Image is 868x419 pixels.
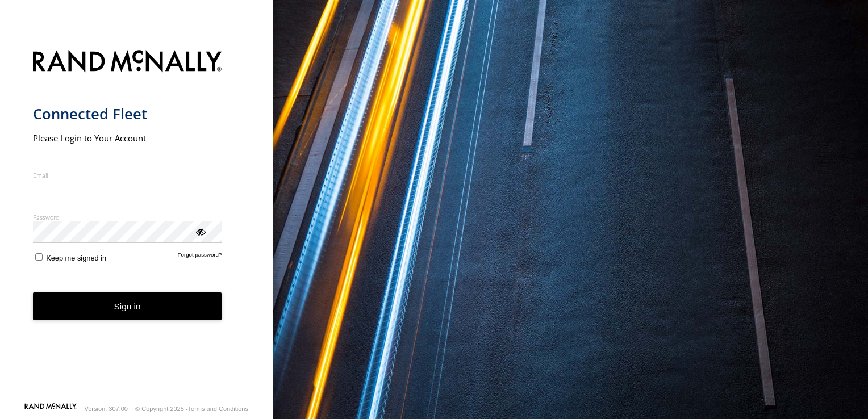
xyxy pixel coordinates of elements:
[33,292,222,320] button: Sign in
[33,213,222,221] label: Password
[35,253,43,261] input: Keep me signed in
[46,254,106,262] span: Keep me signed in
[178,252,222,262] a: Forgot password?
[33,48,222,77] img: Rand McNally
[33,132,222,144] h2: Please Login to Your Account
[85,405,128,412] div: Version: 307.00
[33,43,240,402] form: main
[188,405,248,412] a: Terms and Conditions
[33,104,222,123] h1: Connected Fleet
[24,403,77,414] a: Visit our Website
[135,405,248,412] div: © Copyright 2025 -
[33,171,222,179] label: Email
[194,225,206,237] div: ViewPassword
